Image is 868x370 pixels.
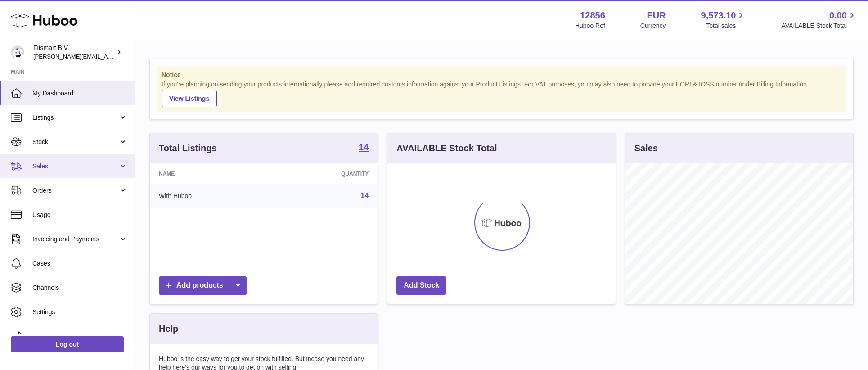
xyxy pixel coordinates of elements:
strong: Notice [162,71,841,79]
div: If you're planning on sending your products internationally please add required customs informati... [162,80,841,107]
td: With Huboo [150,184,270,208]
th: Name [150,163,270,184]
a: 14 [359,143,369,153]
strong: 14 [359,143,369,152]
span: 9,573.10 [701,9,736,22]
a: Log out [11,336,124,352]
h3: Sales [634,142,658,154]
a: Add Stock [396,276,446,295]
span: Listings [32,113,118,122]
span: Total sales [706,22,746,30]
a: 0.00 AVAILABLE Stock Total [781,9,857,30]
div: Currency [640,22,666,30]
h3: Total Listings [159,142,217,154]
span: Sales [32,162,118,171]
span: Returns [32,332,128,341]
img: jonathan@leaderoo.com [11,45,24,59]
span: 0.00 [829,9,847,22]
h3: AVAILABLE Stock Total [396,142,497,154]
span: Cases [32,259,128,268]
span: My Dashboard [32,89,128,98]
span: Usage [32,211,128,219]
span: Channels [32,284,128,292]
span: Invoicing and Payments [32,235,118,244]
strong: 12856 [580,9,605,22]
a: 14 [361,192,369,199]
h3: Help [159,323,178,335]
th: Quantity [270,163,378,184]
span: [PERSON_NAME][EMAIL_ADDRESS][DOMAIN_NAME] [33,53,180,60]
div: Huboo Ref [575,22,605,30]
span: Settings [32,308,128,316]
strong: EUR [647,9,666,22]
span: Stock [32,138,118,146]
span: Orders [32,186,118,195]
div: Fitsmart B.V. [33,44,114,61]
a: View Listings [162,90,217,107]
a: Add products [159,276,247,295]
span: AVAILABLE Stock Total [781,22,857,30]
a: 9,573.10 Total sales [701,9,747,30]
